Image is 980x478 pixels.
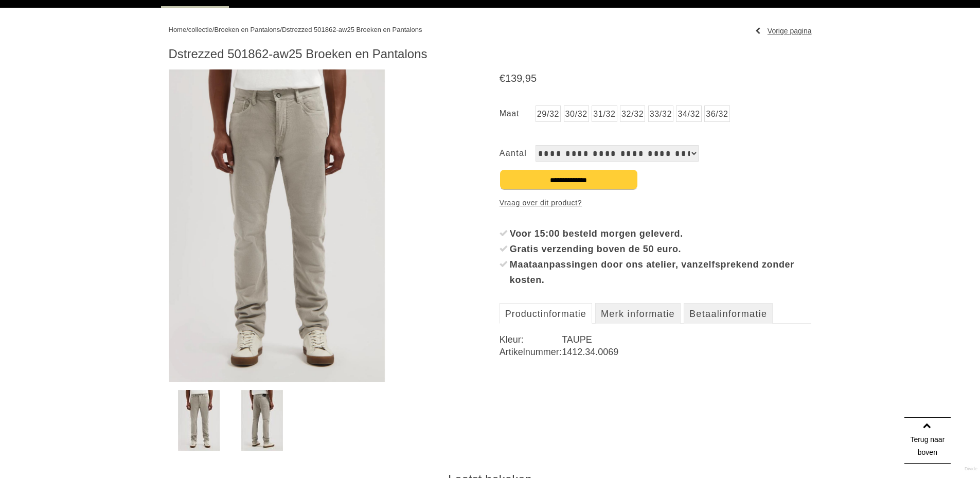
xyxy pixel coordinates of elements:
a: 29/32 [536,105,561,122]
dt: Kleur: [500,333,562,346]
li: Maataanpassingen door ons atelier, vanzelfsprekend zonder kosten. [500,257,812,288]
span: / [212,26,215,33]
a: Terug naar boven [904,417,951,464]
div: Voor 15:00 besteld morgen geleverd. [510,226,812,241]
span: 139 [505,73,522,84]
dd: 1412.34.0069 [562,346,811,358]
a: 31/32 [592,105,617,122]
a: collectie [188,26,212,33]
dd: TAUPE [562,333,811,346]
a: Divide [965,463,977,475]
a: Productinformatie [500,303,592,324]
a: Dstrezzed 501862-aw25 Broeken en Pantalons [282,26,422,33]
span: 95 [525,73,537,84]
a: Home [169,26,187,33]
img: dstrezzed-501862-aw25-broeken-en-pantalons [178,390,220,451]
ul: Maat [500,105,812,125]
a: Broeken en Pantalons [214,26,280,33]
span: , [522,73,525,84]
img: Dstrezzed 501862-aw25 Broeken en Pantalons [169,69,385,382]
h1: Dstrezzed 501862-aw25 Broeken en Pantalons [169,46,812,62]
a: Merk informatie [595,303,681,324]
img: dstrezzed-501862-aw25-broeken-en-pantalons [241,390,283,451]
a: Betaalinformatie [684,303,773,324]
a: 32/32 [620,105,645,122]
span: € [500,73,505,84]
a: Vorige pagina [755,23,812,39]
a: 36/32 [704,105,729,122]
div: Gratis verzending boven de 50 euro. [510,241,812,257]
span: / [280,26,282,33]
label: Aantal [500,145,536,162]
a: Vraag over dit product? [500,195,582,210]
a: 30/32 [564,105,589,122]
dt: Artikelnummer: [500,346,562,358]
a: 34/32 [676,105,701,122]
a: 33/32 [648,105,673,122]
span: / [186,26,188,33]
